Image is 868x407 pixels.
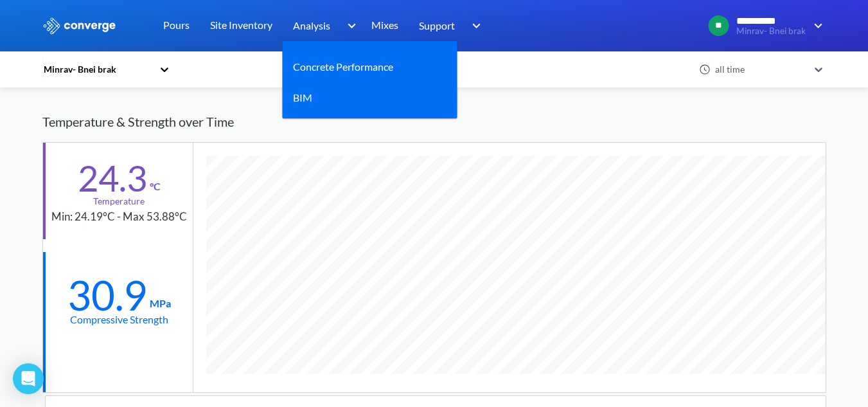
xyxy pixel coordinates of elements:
[78,162,147,194] div: 24.3
[51,208,187,226] div: Min: 24.19°C - Max 53.88°C
[806,18,826,33] img: downArrow.svg
[464,18,484,33] img: downArrow.svg
[736,26,806,36] span: Minrav- Bnei brak
[93,194,145,208] div: Temperature
[339,18,359,33] img: downArrow.svg
[293,17,330,33] span: Analysis
[42,62,153,77] div: Minrav- Bnei brak
[42,102,826,142] div: Temperature & Strength over Time
[293,89,312,105] a: BIM
[712,62,808,77] div: all time
[699,64,711,75] img: icon-clock.svg
[13,363,44,394] div: Open Intercom Messenger
[67,279,147,311] div: 30.9
[42,17,117,34] img: logo_ewhite.svg
[419,17,455,33] span: Support
[293,59,393,75] a: Concrete Performance
[70,311,168,327] div: Compressive Strength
